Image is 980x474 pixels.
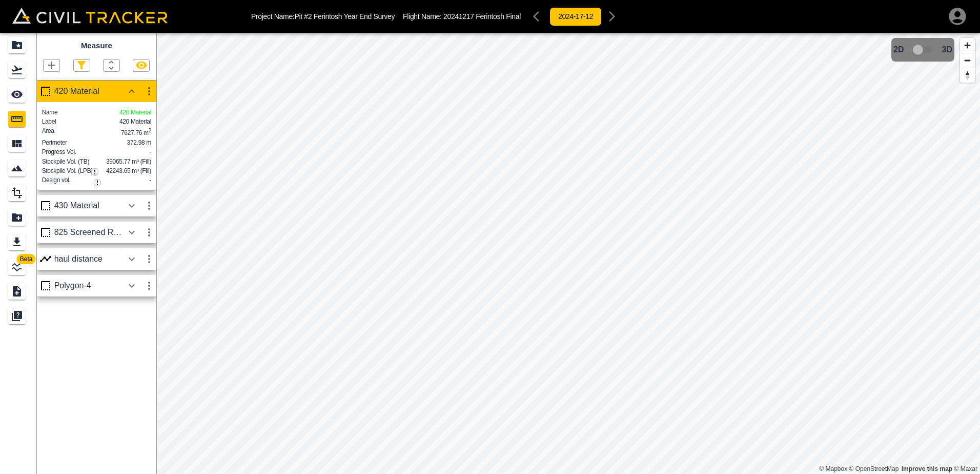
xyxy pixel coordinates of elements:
[251,12,395,21] p: Project Name: Pit #2 Ferintosh Year End Survey
[908,40,938,60] span: 3D model not uploaded yet
[960,68,975,83] button: Reset bearing to north
[960,38,975,53] button: Zoom in
[960,53,975,68] button: Zoom out
[549,7,602,26] button: 2024-17-12
[902,465,952,472] a: Map feedback
[156,33,980,474] canvas: Map
[893,45,904,54] span: 2D
[942,45,952,54] span: 3D
[819,465,847,472] a: Mapbox
[954,465,977,472] a: Maxar
[403,12,521,21] p: Flight Name:
[443,12,521,21] span: 20241217 Ferintosh Final
[849,465,899,472] a: OpenStreetMap
[12,8,168,24] img: Civil Tracker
